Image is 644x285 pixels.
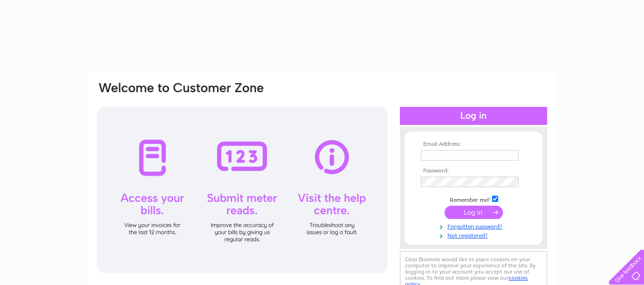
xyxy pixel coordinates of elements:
[421,221,529,230] a: Forgotten password?
[421,230,529,239] a: Not registered?
[418,194,529,204] td: Remember me?
[418,141,529,148] th: Email Address:
[445,206,503,219] input: Submit
[418,168,529,174] th: Password:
